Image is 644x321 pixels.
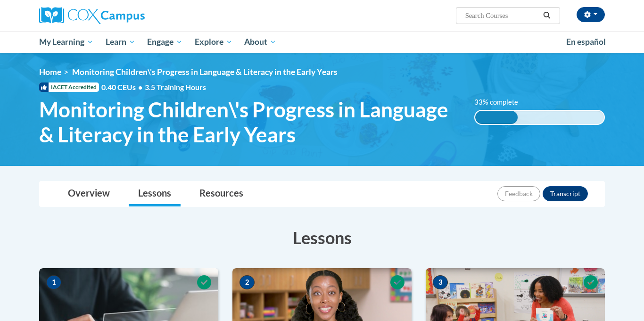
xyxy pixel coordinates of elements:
span: Learn [106,36,135,48]
a: Resources [190,181,253,206]
a: Explore [189,31,239,53]
a: Home [39,67,61,77]
span: IACET Accredited [39,82,99,92]
h3: Lessons [39,226,605,249]
span: En español [566,37,606,47]
input: Search Courses [464,10,540,21]
button: Account Settings [577,7,605,22]
a: Learn [99,31,141,53]
img: Cox Campus [39,7,145,24]
span: Engage [147,36,182,48]
a: About [239,31,283,53]
span: 3 [433,275,448,289]
span: Monitoring Children\'s Progress in Language & Literacy in the Early Years [39,97,460,147]
span: Explore [195,36,232,48]
span: 3.5 Training Hours [145,82,206,91]
a: My Learning [33,31,99,53]
span: 2 [239,275,255,289]
span: Monitoring Children\'s Progress in Language & Literacy in the Early Years [72,67,338,77]
span: 1 [46,275,61,289]
a: Cox Campus [39,7,218,24]
a: En español [560,32,612,52]
button: Search [540,10,554,21]
div: 33% complete [475,111,518,124]
a: Lessons [129,181,181,206]
span: My Learning [39,36,93,48]
button: Feedback [497,186,540,201]
button: Transcript [543,186,588,201]
a: Overview [58,181,119,206]
div: Main menu [25,31,619,53]
span: 0.40 CEUs [101,82,145,92]
label: 33% complete [474,97,528,107]
a: Engage [141,31,189,53]
span: • [138,82,142,91]
span: About [244,36,276,48]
